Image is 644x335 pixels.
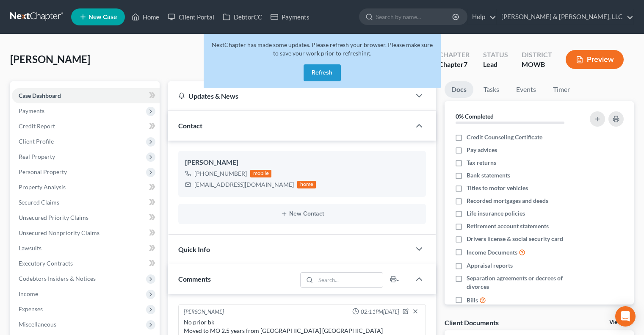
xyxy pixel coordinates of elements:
[316,273,383,287] input: Search...
[467,235,563,243] span: Drivers license & social security card
[467,261,513,270] span: Appraisal reports
[439,50,470,60] div: Chapter
[194,169,247,178] div: [PHONE_NUMBER]
[12,119,160,134] a: Credit Report
[609,319,630,325] a: View All
[522,60,552,69] div: MOWB
[178,245,210,253] span: Quick Info
[19,92,61,99] span: Case Dashboard
[467,184,528,192] span: Titles to motor vehicles
[464,60,467,68] span: 7
[468,9,496,25] a: Help
[546,81,577,98] a: Timer
[615,306,636,327] div: Open Intercom Messenger
[178,275,211,283] span: Comments
[467,146,497,154] span: Pay advices
[218,9,266,25] a: DebtorCC
[19,138,54,145] span: Client Profile
[178,122,202,130] span: Contact
[509,81,543,98] a: Events
[19,199,59,206] span: Secured Claims
[445,81,473,98] a: Docs
[19,229,100,236] span: Unsecured Nonpriority Claims
[12,210,160,225] a: Unsecured Priority Claims
[19,153,55,160] span: Real Property
[467,296,478,305] span: Bills
[483,60,508,69] div: Lead
[266,9,314,25] a: Payments
[467,209,525,218] span: Life insurance policies
[376,9,453,25] input: Search by name...
[12,195,160,210] a: Secured Claims
[19,290,38,297] span: Income
[566,50,624,69] button: Preview
[361,308,399,316] span: 02:11PM[DATE]
[250,170,271,177] div: mobile
[467,222,549,230] span: Retirement account statements
[445,318,499,327] div: Client Documents
[19,168,67,175] span: Personal Property
[19,275,96,282] span: Codebtors Insiders & Notices
[12,180,160,195] a: Property Analysis
[19,122,55,130] span: Credit Report
[19,305,43,313] span: Expenses
[467,133,542,141] span: Credit Counseling Certificate
[522,50,552,60] div: District
[12,225,160,241] a: Unsecured Nonpriority Claims
[12,241,160,256] a: Lawsuits
[19,214,88,221] span: Unsecured Priority Claims
[178,91,401,100] div: Updates & News
[88,14,117,20] span: New Case
[439,60,470,69] div: Chapter
[477,81,506,98] a: Tasks
[483,50,508,60] div: Status
[19,244,41,252] span: Lawsuits
[19,183,66,191] span: Property Analysis
[467,171,510,180] span: Bank statements
[19,321,56,328] span: Miscellaneous
[163,9,218,25] a: Client Portal
[12,88,160,103] a: Case Dashboard
[184,308,224,316] div: [PERSON_NAME]
[304,64,341,81] button: Refresh
[467,274,579,291] span: Separation agreements or decrees of divorces
[297,181,316,188] div: home
[456,113,494,120] strong: 0% Completed
[467,248,517,257] span: Income Documents
[497,9,633,25] a: [PERSON_NAME] & [PERSON_NAME], LLC
[185,210,419,217] button: New Contact
[185,158,419,168] div: [PERSON_NAME]
[127,9,163,25] a: Home
[19,107,44,114] span: Payments
[10,53,90,65] span: [PERSON_NAME]
[194,180,294,189] div: [EMAIL_ADDRESS][DOMAIN_NAME]
[19,260,73,267] span: Executory Contracts
[467,158,496,167] span: Tax returns
[467,197,548,205] span: Recorded mortgages and deeds
[12,256,160,271] a: Executory Contracts
[212,41,433,57] span: NextChapter has made some updates. Please refresh your browser. Please make sure to save your wor...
